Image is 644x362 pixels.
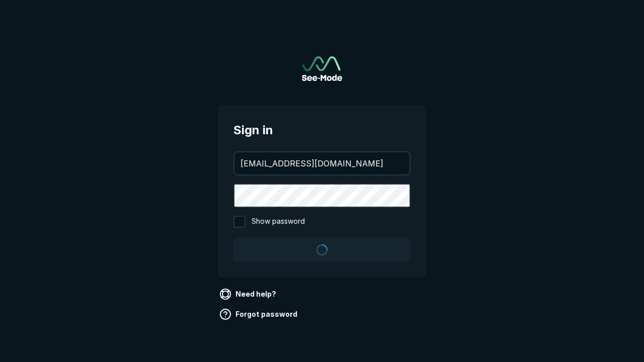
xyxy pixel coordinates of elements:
span: Show password [252,216,305,228]
a: Need help? [217,286,280,302]
a: Forgot password [217,306,301,322]
input: your@email.com [234,152,410,174]
span: Sign in [233,121,411,139]
img: See-Mode Logo [302,56,342,81]
a: Go to sign in [302,56,342,81]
